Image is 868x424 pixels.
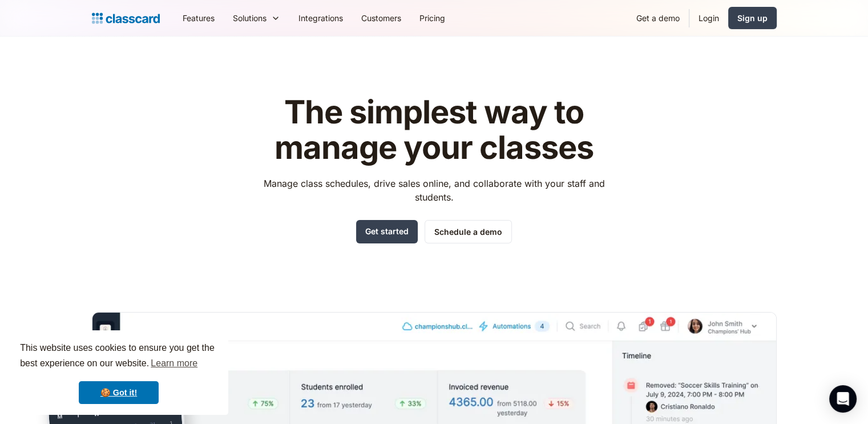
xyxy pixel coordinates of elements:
[233,12,267,24] div: Solutions
[627,5,689,31] a: Get a demo
[20,341,217,372] span: This website uses cookies to ensure you get the best experience on our website.
[356,220,418,243] a: Get started
[689,5,728,31] a: Login
[92,10,160,26] a: Logo
[352,5,410,31] a: Customers
[728,7,777,29] a: Sign up
[253,95,615,165] h1: The simplest way to manage your classes
[410,5,454,31] a: Pricing
[253,177,615,204] p: Manage class schedules, drive sales online, and collaborate with your staff and students.
[9,330,228,415] div: cookieconsent
[425,220,512,243] a: Schedule a demo
[829,385,857,413] div: Open Intercom Messenger
[173,5,224,31] a: Features
[289,5,352,31] a: Integrations
[79,381,159,404] a: dismiss cookie message
[149,355,199,372] a: learn more about cookies
[737,12,768,24] div: Sign up
[224,5,289,31] div: Solutions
